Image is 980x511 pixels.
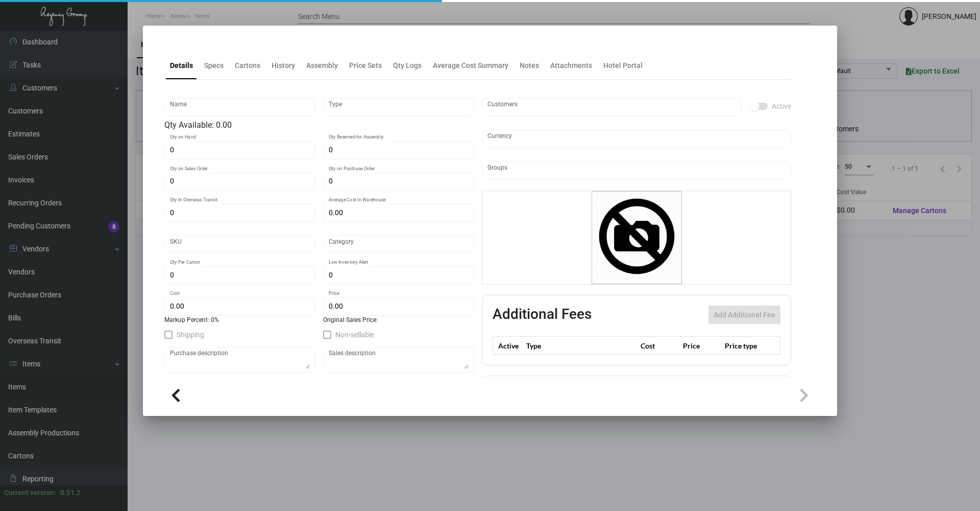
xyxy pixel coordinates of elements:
[772,100,791,112] span: Active
[493,337,524,355] th: Active
[603,60,643,71] div: Hotel Portal
[487,103,736,111] input: Add new..
[708,306,780,324] button: Add Additional Fee
[433,60,508,71] div: Average Cost Summary
[235,60,260,71] div: Cartons
[349,60,382,71] div: Price Sets
[164,119,474,131] div: Qty Available: 0.00
[550,60,592,71] div: Attachments
[524,337,638,355] th: Type
[520,60,539,71] div: Notes
[722,337,768,355] th: Price type
[60,487,81,498] div: 0.51.2
[393,60,422,71] div: Qty Logs
[4,487,56,498] div: Current version:
[493,306,592,324] h2: Additional Fees
[177,329,204,341] span: Shipping
[306,60,338,71] div: Assembly
[335,329,374,341] span: Non-sellable
[487,166,786,174] input: Add new..
[170,60,193,71] div: Details
[680,337,722,355] th: Price
[272,60,295,71] div: History
[638,337,680,355] th: Cost
[714,311,775,319] span: Add Additional Fee
[204,60,224,71] div: Specs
